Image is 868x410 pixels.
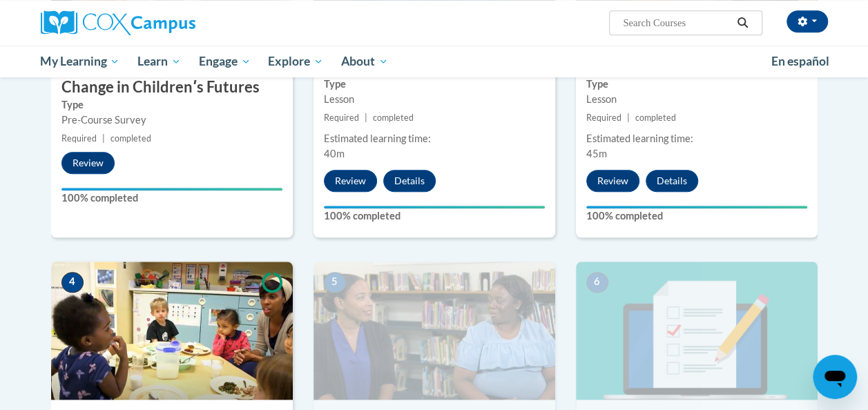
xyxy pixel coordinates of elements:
label: Type [586,77,807,92]
div: Lesson [324,92,545,107]
div: Lesson [586,92,807,107]
div: Estimated learning time: [324,131,545,146]
iframe: Button to launch messaging window [813,355,857,399]
img: Course Image [51,262,293,400]
label: Type [324,77,545,92]
a: En español [762,47,838,76]
div: Pre-Course Survey [61,113,282,128]
input: Search Courses [621,14,732,31]
span: | [102,133,105,144]
div: Your progress [61,188,282,191]
span: completed [635,113,676,123]
span: Required [586,113,621,123]
span: About [341,53,388,70]
label: Type [61,97,282,113]
a: My Learning [32,46,129,77]
span: My Learning [40,53,119,70]
span: En español [771,54,829,68]
button: Review [324,170,377,192]
a: Cox Campus [41,10,289,35]
button: Review [586,170,639,192]
div: Your progress [324,206,545,208]
label: 100% completed [586,208,807,224]
span: 5 [324,272,346,293]
div: Main menu [30,46,838,77]
button: Details [383,170,436,192]
label: 100% completed [324,208,545,224]
img: Cox Campus [41,10,195,35]
span: 40m [324,148,345,159]
a: Engage [190,46,260,77]
button: Search [732,14,753,31]
span: 45m [586,148,607,159]
div: Your progress [586,206,807,208]
span: | [365,113,367,123]
span: Required [324,113,359,123]
button: Account Settings [787,10,828,32]
button: Details [646,170,698,192]
label: 100% completed [61,191,282,206]
span: Explore [268,53,323,70]
span: completed [110,133,151,144]
img: Course Image [576,262,818,400]
span: 6 [586,272,608,293]
span: | [627,113,630,123]
span: completed [373,113,414,123]
a: About [332,46,397,77]
a: Learn [128,46,190,77]
div: Estimated learning time: [586,131,807,146]
span: Required [61,133,97,144]
span: Engage [199,53,251,70]
a: Explore [259,46,332,77]
button: Review [61,152,115,174]
span: Learn [137,53,181,70]
img: Course Image [314,262,555,400]
span: 4 [61,272,84,293]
